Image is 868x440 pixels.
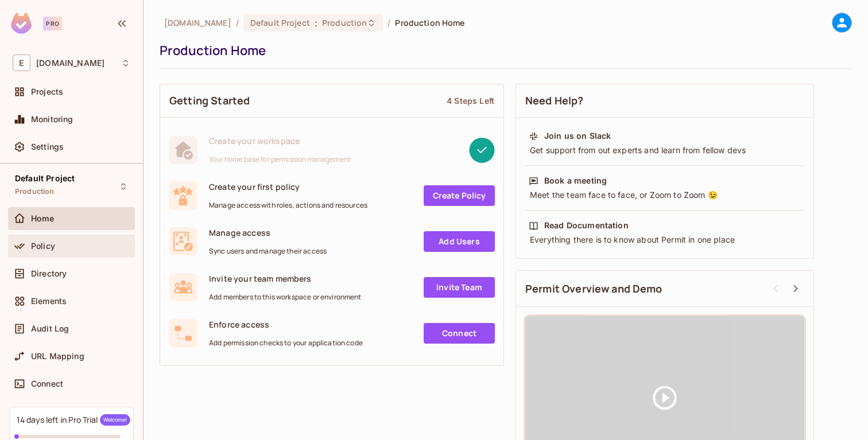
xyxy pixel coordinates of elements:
span: the active workspace [164,17,231,28]
span: Projects [31,87,63,96]
span: : [314,18,318,28]
span: Workspace: example.com [36,59,104,68]
span: Your home base for permission management [209,155,351,164]
a: Add Users [424,231,495,252]
span: Default Project [15,174,75,183]
span: Welcome! [100,414,130,426]
div: Read Documentation [544,220,629,231]
span: Default Project [250,17,310,28]
span: Monitoring [31,115,73,124]
span: Add permission checks to your application code [209,338,363,348]
span: Production [322,17,367,28]
div: 4 Steps Left [447,95,494,106]
span: Add members to this workspace or environment [209,293,362,302]
span: Manage access with roles, actions and resources [209,201,367,210]
span: Connect [31,379,63,388]
li: / [387,17,390,28]
span: Production [15,187,55,196]
div: 14 days left in Pro Trial [17,414,130,426]
span: Audit Log [31,324,69,333]
a: Connect [424,323,495,344]
span: Invite your team members [209,273,362,284]
a: Create Policy [424,185,495,206]
div: Book a meeting [544,175,607,186]
a: Invite Team [424,277,495,298]
span: Permit Overview and Demo [525,282,662,296]
div: Everything there is to know about Permit in one place [529,234,801,246]
li: / [236,17,239,28]
span: Need Help? [525,94,584,108]
span: Policy [31,242,55,251]
span: Settings [31,142,64,151]
span: Home [31,214,55,223]
span: Sync users and manage their access [209,247,327,256]
img: SReyMgAAAABJRU5ErkJggg== [11,13,32,34]
span: Manage access [209,227,327,238]
div: Join us on Slack [544,130,611,142]
div: Meet the team face to face, or Zoom to Zoom 😉 [529,189,801,201]
div: Get support from out experts and learn from fellow devs [529,145,801,156]
div: Pro [43,17,62,30]
span: Production Home [395,17,464,28]
span: Elements [31,297,67,306]
span: E [13,54,30,71]
div: Production Home [160,42,846,59]
span: URL Mapping [31,352,84,361]
span: Create your workspace [209,135,351,146]
span: Enforce access [209,319,363,330]
span: Create your first policy [209,181,367,192]
span: Directory [31,269,67,278]
span: Getting Started [169,94,250,108]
